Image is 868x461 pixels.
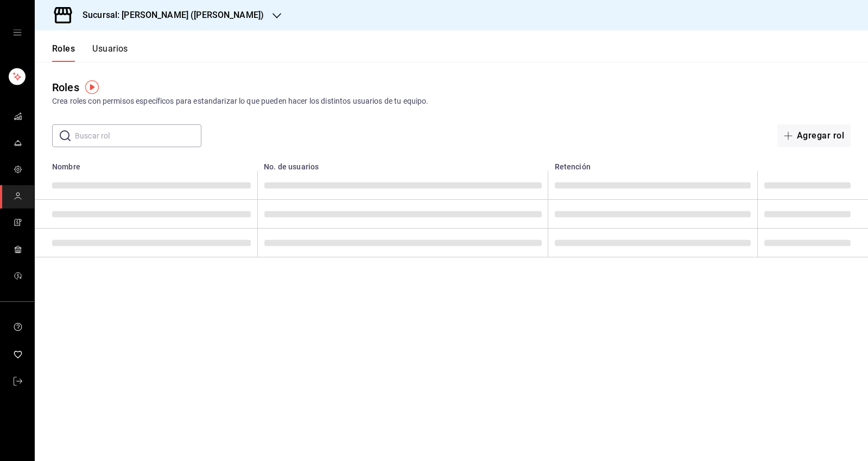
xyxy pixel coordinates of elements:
th: Retención [548,156,758,171]
th: Nombre [35,156,257,171]
img: Tooltip marker [85,80,99,94]
th: No. de usuarios [257,156,548,171]
div: Roles [52,79,79,96]
button: Agregar rol [777,124,851,147]
div: Crea roles con permisos específicos para estandarizar lo que pueden hacer los distintos usuarios ... [52,96,851,107]
div: navigation tabs [52,43,128,62]
h3: Sucursal: [PERSON_NAME] ([PERSON_NAME]) [74,9,264,22]
input: Buscar rol [75,125,201,147]
button: open drawer [13,28,22,37]
button: Usuarios [92,43,128,62]
button: Roles [52,43,75,62]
